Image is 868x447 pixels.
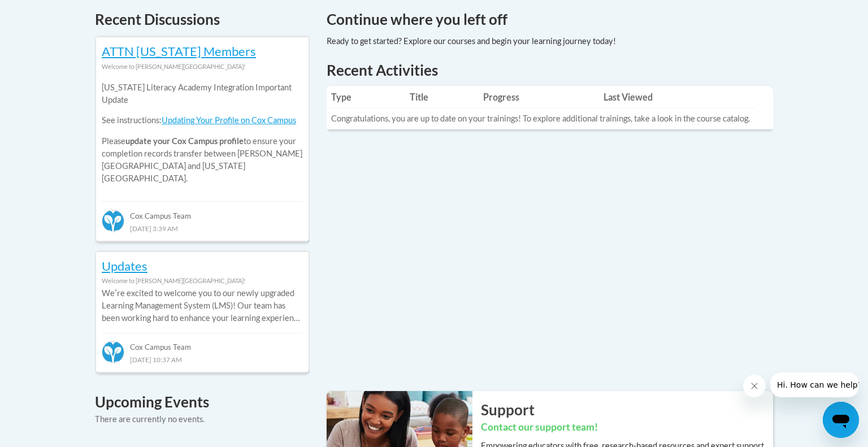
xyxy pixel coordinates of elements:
[770,372,859,397] iframe: Message from company
[102,275,303,287] div: Welcome to [PERSON_NAME][GEOGRAPHIC_DATA]!
[405,86,479,109] th: Title
[823,402,859,438] iframe: Button to launch messaging window
[102,222,303,235] div: [DATE] 3:39 AM
[102,341,124,363] img: Cox Campus Team
[743,375,766,397] iframe: Close message
[102,201,303,222] div: Cox Campus Team
[102,44,256,59] a: ATTN [US_STATE] Members
[102,81,303,106] p: [US_STATE] Literacy Academy Integration Important Update
[481,420,773,435] h3: Contact our support team!
[162,115,296,125] a: Updating Your Profile on Cox Campus
[327,109,754,129] td: Congratulations, you are up to date on your trainings! To explore additional trainings, take a lo...
[327,86,405,109] th: Type
[102,114,303,127] p: See instructions:
[481,400,773,420] h2: Support
[102,353,303,366] div: [DATE] 10:37 AM
[7,8,92,17] span: Hi. How can we help?
[102,210,124,232] img: Cox Campus Team
[102,333,303,353] div: Cox Campus Team
[102,60,303,73] div: Welcome to [PERSON_NAME][GEOGRAPHIC_DATA]!
[599,86,754,109] th: Last Viewed
[95,414,205,424] span: There are currently no events.
[327,60,773,80] h1: Recent Activities
[102,258,147,274] a: Updates
[95,391,310,413] h4: Upcoming Events
[125,136,244,146] b: update your Cox Campus profile
[102,73,303,193] div: Please to ensure your completion records transfer between [PERSON_NAME][GEOGRAPHIC_DATA] and [US_...
[102,287,303,324] p: Weʹre excited to welcome you to our newly upgraded Learning Management System (LMS)! Our team has...
[327,8,773,31] h4: Continue where you left off
[95,8,310,31] h4: Recent Discussions
[479,86,599,109] th: Progress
